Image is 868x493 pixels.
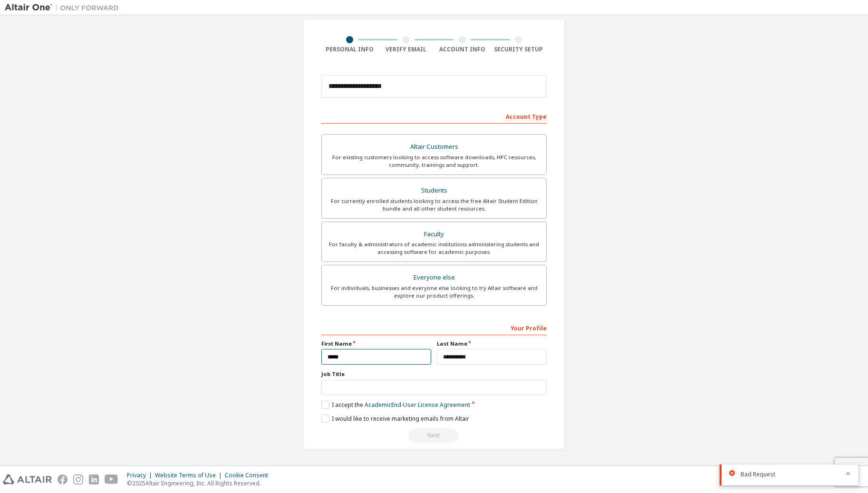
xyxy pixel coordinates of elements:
label: I accept the [321,401,470,409]
div: Account Info [434,46,491,53]
div: Altair Customers [328,140,540,154]
div: For existing customers looking to access software downloads, HPC resources, community, trainings ... [328,154,540,169]
div: Students [328,184,540,197]
label: I would like to receive marketing emails from Altair [321,415,469,423]
img: altair_logo.svg [3,474,52,484]
div: Verify Email [378,46,434,53]
label: Last Name [437,340,547,348]
label: First Name [321,340,431,348]
div: For faculty & administrators of academic institutions administering students and accessing softwa... [328,241,540,256]
span: Bad Request [741,471,775,478]
div: Personal Info [321,46,378,53]
p: © 2025 Altair Engineering, Inc. All Rights Reserved. [127,479,274,487]
div: Read and acccept EULA to continue [321,428,547,443]
div: Everyone else [328,271,540,284]
img: linkedin.svg [89,474,99,484]
a: Academic End-User License Agreement [365,401,470,409]
div: For currently enrolled students looking to access the free Altair Student Edition bundle and all ... [328,197,540,213]
div: Security Setup [491,46,547,53]
img: instagram.svg [73,474,83,484]
div: For individuals, businesses and everyone else looking to try Altair software and explore our prod... [328,284,540,300]
label: Job Title [321,370,547,378]
div: Account Type [321,108,547,124]
div: Cookie Consent [225,472,274,479]
img: Altair One [5,3,124,12]
img: youtube.svg [105,474,118,484]
div: Your Profile [321,320,547,335]
div: Website Terms of Use [155,472,225,479]
img: facebook.svg [58,474,68,484]
div: Faculty [328,228,540,241]
div: Privacy [127,472,155,479]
